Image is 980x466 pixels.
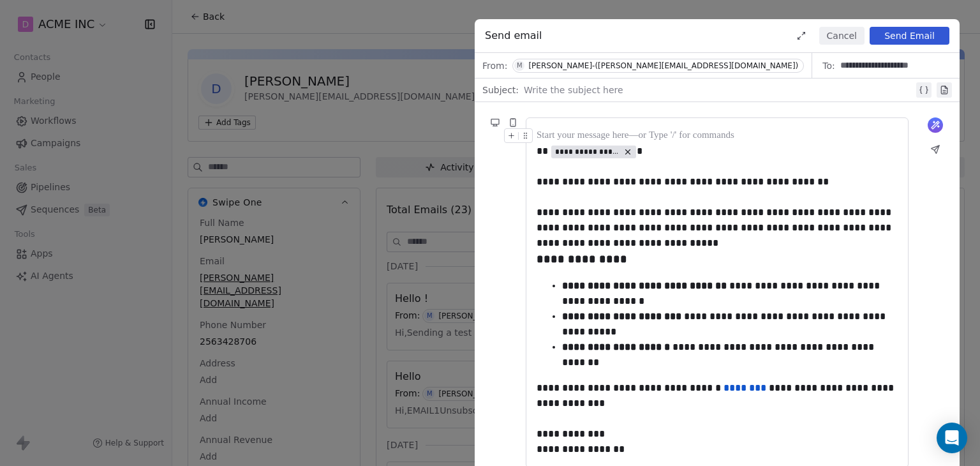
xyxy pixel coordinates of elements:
button: Cancel [819,27,865,45]
div: [PERSON_NAME]-([PERSON_NAME][EMAIL_ADDRESS][DOMAIN_NAME]) [528,61,798,70]
span: Send email [485,28,542,43]
div: Open Intercom Messenger [937,423,967,453]
span: To: [822,59,835,72]
span: From: [482,59,507,72]
div: M [517,61,523,71]
span: Subject: [482,84,519,100]
button: Send Email [870,27,949,45]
